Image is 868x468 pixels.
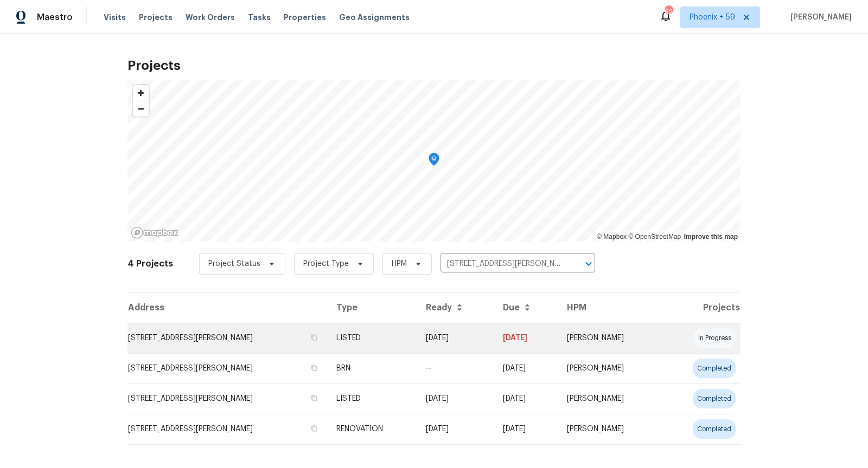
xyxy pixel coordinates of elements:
th: Type [328,292,417,323]
td: LISTED [328,383,417,414]
td: [DATE] [494,383,558,414]
td: [STREET_ADDRESS][PERSON_NAME] [127,323,328,353]
span: Visits [104,12,126,23]
div: Map marker [429,153,439,170]
span: Maestro [37,12,73,23]
td: BRN [328,353,417,383]
div: completed [693,389,736,408]
button: Copy Address [309,333,319,342]
td: [PERSON_NAME] [558,353,662,383]
span: Phoenix + 59 [690,12,735,23]
span: Work Orders [186,12,235,23]
span: [PERSON_NAME] [786,12,852,23]
td: Resale COE 2025-08-23T00:00:00.000Z [494,353,558,383]
a: Mapbox homepage [131,226,178,239]
th: Due [494,292,558,323]
a: Improve this map [684,233,738,240]
span: Geo Assignments [339,12,410,23]
h2: Projects [127,60,741,71]
button: Copy Address [309,393,319,403]
td: [DATE] [494,323,558,353]
th: Projects [662,292,741,323]
td: [DATE] [417,323,494,353]
th: Ready [417,292,494,323]
td: [PERSON_NAME] [558,383,662,414]
td: [STREET_ADDRESS][PERSON_NAME] [127,414,328,444]
span: Projects [139,12,173,23]
div: in progress [694,328,736,348]
span: Project Type [303,258,349,269]
button: Copy Address [309,363,319,373]
td: [DATE] [417,383,494,414]
div: 625 [665,6,672,17]
td: LISTED [328,323,417,353]
td: [STREET_ADDRESS][PERSON_NAME] [127,353,328,383]
th: Address [127,292,328,323]
div: completed [693,359,736,378]
div: completed [693,419,736,439]
span: Project Status [208,258,260,269]
a: OpenStreetMap [628,233,681,240]
td: Acq COE 2025-05-19T00:00:00.000Z [417,414,494,444]
a: Mapbox [597,233,627,240]
button: Zoom in [133,85,149,101]
button: Open [581,256,596,271]
td: RENOVATION [328,414,417,444]
h2: 4 Projects [127,258,173,269]
td: [DATE] [494,414,558,444]
th: HPM [558,292,662,323]
button: Copy Address [309,424,319,433]
span: HPM [392,258,407,269]
td: [PERSON_NAME] [558,323,662,353]
canvas: Map [127,80,741,242]
span: Zoom out [133,101,149,116]
button: Zoom out [133,101,149,116]
span: Tasks [248,14,271,21]
td: -- [417,353,494,383]
td: [PERSON_NAME] [558,414,662,444]
input: Search projects [441,256,565,272]
td: [STREET_ADDRESS][PERSON_NAME] [127,383,328,414]
span: Properties [284,12,326,23]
